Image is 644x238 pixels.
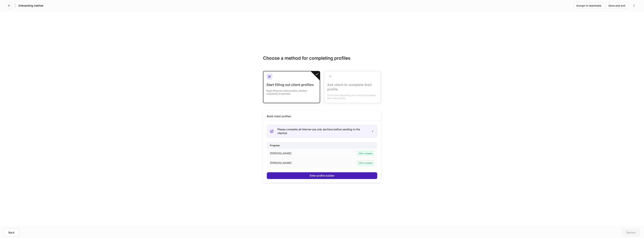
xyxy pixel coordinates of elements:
div: Start filling out client profiles [266,83,317,87]
h5: Onboarding method [18,4,43,7]
div: 100% complete [357,160,374,165]
h3: Choose a method for completing profiles [263,55,381,67]
button: Assign to teammate [574,3,604,9]
div: Save and exit [608,4,625,7]
div: Enter profile builder [310,174,334,177]
div: Progress [267,142,377,149]
button: Save and exit [606,3,628,9]
div: Begin filling out client profiles, whether completely or partially. [266,87,317,95]
p: [PERSON_NAME] [270,151,291,155]
button: Back [4,228,19,237]
div: 100% complete [357,151,374,156]
div: Back [8,231,15,234]
div: Please complete all internal-use only sections before sending to the client(s) [277,128,368,135]
div: Build client profiles [267,114,291,118]
button: Enter profile builder [267,172,377,179]
p: [PERSON_NAME] [270,161,291,165]
div: Assign to teammate [576,4,601,7]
